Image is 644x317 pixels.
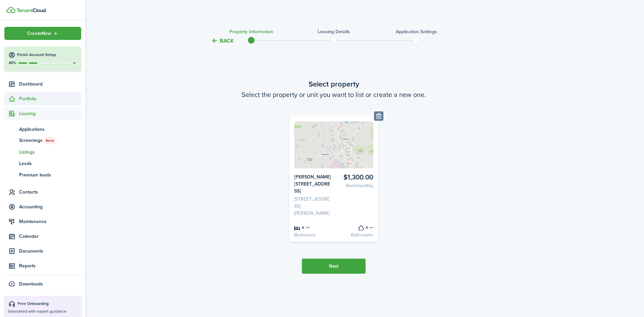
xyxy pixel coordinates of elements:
[19,189,81,196] span: Contacts
[193,90,475,100] wizard-step-header-description: Select the property or unit you want to list or create a new one.
[19,171,81,178] span: Premium leads
[4,146,81,158] a: Listings
[294,173,331,195] card-listing-title: [PERSON_NAME][STREET_ADDRESS]
[4,259,81,272] a: Reports
[19,81,81,88] span: Dashboard
[8,309,78,314] p: Get
[396,28,437,35] h3: Application settings
[19,110,81,117] span: Leasing
[4,135,81,146] a: ScreeningsNew
[19,126,81,133] span: Applications
[336,223,373,231] card-listing-title: x —
[4,169,81,180] a: Premium leads
[19,137,81,144] span: Screenings
[4,123,81,135] a: Applications
[336,182,373,189] card-listing-description: Rent/monthly
[211,37,234,44] button: Back
[14,308,66,314] span: started with expert guidance
[294,121,374,168] img: Listing avatar
[18,301,78,308] div: Free Onboarding
[294,223,331,231] card-listing-title: x —
[4,47,81,71] button: Finish Account Setup40%
[46,138,54,144] span: New
[193,78,475,90] wizard-step-header-title: Select property
[27,31,51,36] span: Create New
[19,280,43,287] span: Downloads
[374,111,383,121] button: Delete
[302,259,366,274] button: Next
[19,160,81,167] span: Leads
[16,8,46,12] img: TenantCloud
[294,196,331,217] card-listing-description: [STREET_ADDRESS][PERSON_NAME]
[19,233,81,240] span: Calendar
[17,52,77,58] h4: Finish Account Setup
[294,231,331,239] card-listing-description: Bedrooms
[4,27,81,40] button: Open menu
[336,231,373,239] card-listing-description: Bathrooms
[336,173,373,181] card-listing-title: $1,300.00
[19,262,81,269] span: Reports
[6,7,15,13] img: TenantCloud
[4,77,81,91] a: Dashboard
[19,203,81,210] span: Accounting
[19,149,81,156] span: Listings
[4,158,81,169] a: Leads
[19,95,81,102] span: Portfolio
[8,60,17,66] p: 40%
[229,28,273,35] h3: Property information
[318,28,350,35] h3: Leasing details
[19,218,81,225] span: Maintenance
[19,248,81,255] span: Documents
